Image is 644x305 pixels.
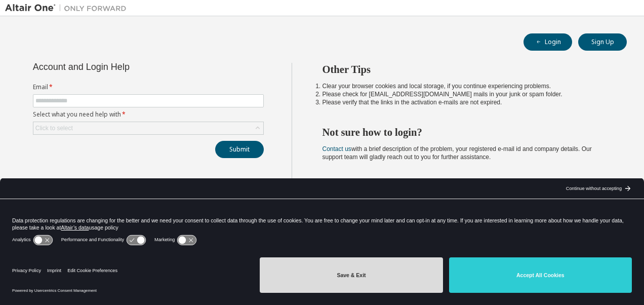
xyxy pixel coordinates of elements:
span: with a brief description of the problem, your registered e-mail id and company details. Our suppo... [323,145,592,161]
h2: Not sure how to login? [323,126,609,139]
h2: Other Tips [323,63,609,76]
label: Select what you need help with [33,110,264,119]
button: Submit [215,141,264,158]
li: Clear your browser cookies and local storage, if you continue experiencing problems. [323,82,609,90]
li: Please check for [EMAIL_ADDRESS][DOMAIN_NAME] mails in your junk or spam folder. [323,90,609,98]
div: Click to select [33,122,263,134]
label: Email [33,83,264,91]
button: Sign Up [578,33,627,51]
button: Login [524,33,572,51]
div: Account and Login Help [33,63,218,71]
a: Contact us [323,145,351,152]
div: Click to select [35,124,73,132]
li: Please verify that the links in the activation e-mails are not expired. [323,98,609,106]
img: Altair One [5,3,132,13]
